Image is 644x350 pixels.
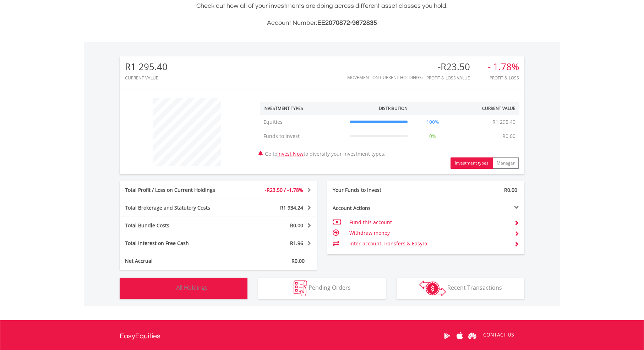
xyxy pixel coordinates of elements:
[499,129,519,143] td: R0.00
[309,284,351,291] span: Pending Orders
[125,62,168,72] div: R1 295.40
[265,187,303,193] span: -R23.50 / -1.78%
[447,284,502,291] span: Recent Transactions
[411,129,454,143] td: 0%
[426,62,479,72] div: -R23.50
[454,102,519,115] th: Current Value
[294,280,307,296] img: pending_instructions-wht.png
[260,102,346,115] th: Investment Types
[419,280,446,296] img: transactions-zar-wht.png
[411,115,454,129] td: 100%
[349,217,509,228] td: Fund this account
[290,240,303,246] span: R1.96
[120,222,235,229] div: Total Bundle Costs
[347,75,423,80] div: Movement on Current Holdings:
[327,205,426,212] div: Account Actions
[291,257,305,264] span: R0.00
[120,18,524,28] h3: Account Number:
[120,278,247,299] button: All Holdings
[504,187,517,193] span: R0.00
[488,62,519,72] div: - 1.78%
[426,76,479,80] div: Profit & Loss Value
[489,115,519,129] td: R1 295.40
[120,187,235,194] div: Total Profit / Loss on Current Holdings
[327,187,426,194] div: Your Funds to Invest
[488,76,519,80] div: Profit & Loss
[120,257,235,265] div: Net Accrual
[453,325,466,347] a: Apple
[125,76,168,80] div: CURRENT VALUE
[280,204,303,211] span: R1 934.24
[317,20,377,26] span: EE2070872-9672835
[466,325,478,347] a: Huawei
[349,228,509,238] td: Withdraw money
[120,1,524,28] div: Check out how all of your investments are doing across different asset classes you hold.
[120,240,235,247] div: Total Interest on Free Cash
[441,325,453,347] a: Google Play
[379,105,408,111] div: Distribution
[349,238,509,249] td: Inter-account Transfers & EasyFx
[255,95,524,169] div: Go to to diversify your investment types.
[120,204,235,211] div: Total Brokerage and Statutory Costs
[492,157,519,169] button: Manager
[159,280,175,296] img: holdings-wht.png
[176,284,208,291] span: All Holdings
[290,222,303,229] span: R0.00
[260,115,346,129] td: Equities
[397,278,524,299] button: Recent Transactions
[260,129,346,143] td: Funds to Invest
[451,157,493,169] button: Investment types
[478,325,519,345] a: CONTACT US
[277,150,304,157] a: Invest Now
[258,278,386,299] button: Pending Orders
